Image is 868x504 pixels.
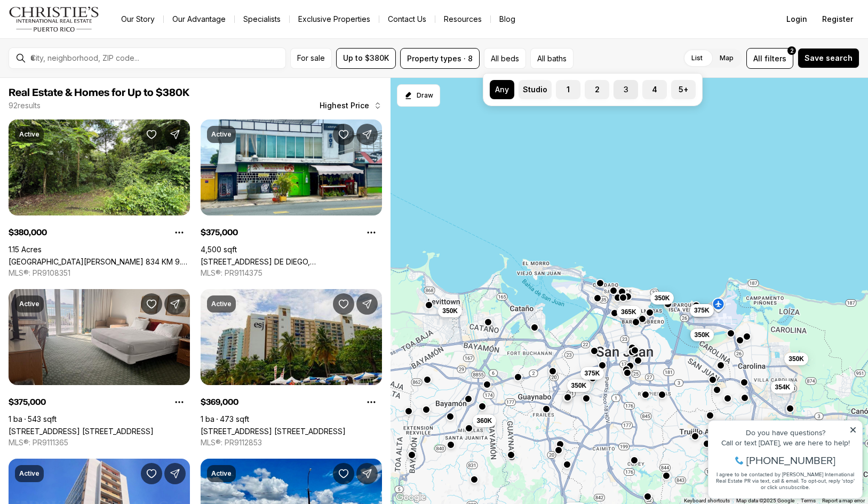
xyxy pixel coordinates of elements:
[770,381,794,394] button: 354K
[141,293,162,315] button: Save Property: 6165 Av. Isla Verde ESJ TOWERS #755
[19,469,39,478] p: Active
[585,80,609,99] label: 2
[689,304,713,317] button: 375K
[567,379,591,392] button: 350K
[397,84,440,107] button: Start drawing
[320,101,369,110] span: Highest Price
[683,49,711,68] label: List
[822,15,853,23] span: Register
[290,48,332,69] button: For sale
[775,383,790,391] span: 354K
[19,300,39,308] p: Active
[711,49,742,68] label: Map
[333,463,354,484] button: Save Property: Playera 4D53 Lomas Verdes PLAYERA 4D53 LOMAS VERDES
[694,306,709,315] span: 375K
[746,48,793,69] button: Allfilters2
[201,427,346,436] a: 6165 Av. Isla Verde ESJ TOWERS #183, CAROLINA PR, 00979
[435,12,490,27] a: Resources
[790,46,794,55] span: 2
[11,34,154,42] div: Call or text [DATE], we are here to help!
[400,48,480,69] button: Property types · 8
[571,381,586,390] span: 350K
[9,257,190,266] a: Barrio Rio CARR 834 KM 9.3 #18.323638, GUAYNABO PR, 00969
[356,463,378,484] button: Share Property
[805,54,853,62] span: Save search
[356,293,378,315] button: Share Property
[113,12,163,27] a: Our Story
[650,292,674,305] button: 350K
[164,293,186,315] button: Share Property
[11,24,154,31] div: Do you have questions?
[361,222,382,243] button: Property options
[765,53,786,64] span: filters
[690,329,714,341] button: 350K
[211,130,232,139] p: Active
[211,469,232,478] p: Active
[169,391,190,413] button: Property options
[19,130,39,139] p: Active
[438,305,462,317] button: 350K
[789,355,804,363] span: 350K
[617,306,641,318] button: 365K
[343,54,389,62] span: Up to $380K
[519,80,552,99] label: Studio
[169,222,190,243] button: Property options
[211,300,232,308] p: Active
[816,9,859,30] button: Register
[442,307,458,315] span: 350K
[671,80,696,99] label: 5+
[753,53,762,64] span: All
[313,95,388,116] button: Highest Price
[379,12,435,27] button: Contact Us
[141,124,162,145] button: Save Property: Barrio Rio CARR 834 KM 9.3 #18.323638
[780,9,814,30] button: Login
[491,12,524,27] a: Blog
[164,124,186,145] button: Share Property
[9,101,41,110] p: 92 results
[361,391,382,413] button: Property options
[484,48,526,69] button: All beds
[9,6,100,32] img: logo
[333,124,354,145] button: Save Property: 607 AVE. DE DIEGO
[614,80,638,99] label: 3
[44,50,133,61] span: [PHONE_NUMBER]
[784,353,808,365] button: 350K
[580,367,604,380] button: 375K
[235,12,289,27] a: Specialists
[164,12,234,27] a: Our Advantage
[13,66,152,86] span: I agree to be contacted by [PERSON_NAME] International Real Estate PR via text, call & email. To ...
[476,417,492,425] span: 360K
[621,308,636,316] span: 365K
[490,80,514,99] label: Any
[356,124,378,145] button: Share Property
[201,257,382,266] a: 607 AVE. DE DIEGO, SAN JUAN PR, 00920
[556,80,580,99] label: 1
[9,427,154,436] a: 6165 Av. Isla Verde ESJ TOWERS #755, CAROLINA PR, 00979
[786,15,807,23] span: Login
[584,369,600,378] span: 375K
[798,48,859,68] button: Save search
[164,463,186,484] button: Share Property
[333,293,354,315] button: Save Property: 6165 Av. Isla Verde ESJ TOWERS #183
[654,294,670,302] span: 350K
[642,80,667,99] label: 4
[336,48,396,69] button: Up to $380K
[141,463,162,484] button: Save Property: 1663 PONCE DE LEON AVE #802
[297,54,325,62] span: For sale
[290,12,379,27] a: Exclusive Properties
[694,331,710,339] span: 350K
[9,87,189,98] span: Real Estate & Homes for Up to $380K
[472,414,496,427] button: 360K
[530,48,574,69] button: All baths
